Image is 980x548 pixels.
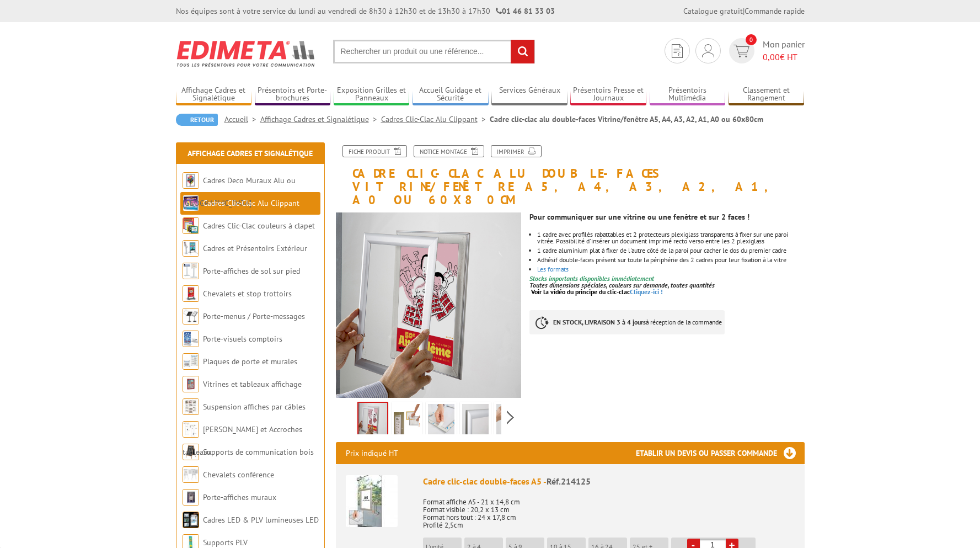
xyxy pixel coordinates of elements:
[183,466,199,483] img: Chevalets conférence
[672,44,683,58] img: devis rapide
[511,40,534,63] input: rechercher
[491,86,567,104] a: Services Généraux
[505,408,516,427] span: Next
[537,247,804,254] li: 1 cadre aluminium plat à fixer de l'autre côté de la paroi pour cacher le dos du premier cadre
[183,217,199,234] img: Cadres Clic-Clac couleurs à clapet
[203,289,292,299] a: Chevalets et stop trottoirs
[423,475,795,488] div: Cadre clic-clac double-faces A5 -
[746,34,757,45] span: 0
[203,447,314,457] a: Supports de communication bois
[342,145,407,157] a: Fiche produit
[531,288,663,296] a: Voir la vidéo du principe du clic-clacCliquez-ici !
[346,475,398,527] img: Cadre clic-clac double-faces A5
[328,145,813,207] h1: Cadre clic-clac alu double-faces Vitrine/fenêtre A5, A4, A3, A2, A1, A0 ou 60x80cm
[176,114,218,126] a: Retour
[183,172,199,189] img: Cadres Deco Muraux Alu ou Bois
[745,6,805,16] a: Commande rapide
[683,6,805,17] div: |
[726,38,805,63] a: devis rapide 0 Mon panier 0,00€ HT
[203,538,248,547] a: Supports PLV
[636,442,805,464] h3: Etablir un devis ou passer commande
[333,40,535,63] input: Rechercher un produit ou une référence...
[183,398,199,415] img: Suspension affiches par câbles
[183,424,302,457] a: [PERSON_NAME] et Accroches tableaux
[423,491,795,529] p: Format affiche A5 - 21 x 14,8 cm Format visible : 20,2 x 13 cm Format hors tout : 24 x 17,8 cm Pr...
[529,281,715,289] em: Toutes dimensions spéciales, couleurs sur demande, toutes quantités
[183,421,199,438] img: Cimaises et Accroches tableaux
[496,404,523,438] img: 214125_cadre_clic_clac_1_bis.jpg
[414,145,484,157] a: Notice Montage
[183,263,199,279] img: Porte-affiches de sol sur pied
[203,266,300,276] a: Porte-affiches de sol sur pied
[203,334,282,344] a: Porte-visuels comptoirs
[183,175,296,208] a: Cadres Deco Muraux Alu ou [GEOGRAPHIC_DATA]
[334,86,410,104] a: Exposition Grilles et Panneaux
[570,86,646,104] a: Présentoirs Presse et Journaux
[650,86,726,104] a: Présentoirs Multimédia
[183,331,199,347] img: Porte-visuels comptoirs
[255,86,331,104] a: Présentoirs et Porte-brochures
[336,212,522,398] img: 214125_cadre_clic_clac_double_faces_vitrine.jpg
[183,285,199,302] img: Chevalets et stop trottoirs
[702,44,714,57] img: devis rapide
[203,243,307,253] a: Cadres et Présentoirs Extérieur
[183,308,199,324] img: Porte-menus / Porte-messages
[537,231,804,244] li: 1 cadre avec profilés rabattables et 2 protecteurs plexiglass transparents à fixer sur une paroi ...
[203,379,302,389] a: Vitrines et tableaux affichage
[496,6,555,16] strong: 01 46 81 33 03
[462,404,489,438] img: 214125_cadre_clic_clac_3.jpg
[729,86,805,104] a: Classement et Rangement
[683,6,743,16] a: Catalogue gratuit
[553,318,646,326] strong: EN STOCK, LIVRAISON 3 à 4 jours
[176,33,317,74] img: Edimeta
[203,515,319,525] a: Cadres LED & PLV lumineuses LED
[428,404,454,438] img: 214125_cadre_clic_clac_4.jpg
[490,114,763,125] li: Cadre clic-clac alu double-faces Vitrine/fenêtre A5, A4, A3, A2, A1, A0 ou 60x80cm
[547,476,591,487] span: Réf.214125
[537,257,804,263] li: Adhésif double-faces présent sur toute la périphérie des 2 cadres pour leur fixation à la vitre
[183,353,199,370] img: Plaques de porte et murales
[203,402,306,412] a: Suspension affiches par câbles
[176,6,555,17] div: Nos équipes sont à votre service du lundi au vendredi de 8h30 à 12h30 et de 13h30 à 17h30
[491,145,542,157] a: Imprimer
[183,512,199,528] img: Cadres LED & PLV lumineuses LED
[537,265,569,273] a: Les formats
[394,404,420,438] img: 214125.jpg
[203,357,297,366] a: Plaques de porte et murales
[733,45,749,57] img: devis rapide
[260,114,381,124] a: Affichage Cadres et Signalétique
[183,489,199,506] img: Porte-affiches muraux
[529,310,725,334] p: à réception de la commande
[203,221,315,231] a: Cadres Clic-Clac couleurs à clapet
[188,148,313,158] a: Affichage Cadres et Signalétique
[763,51,780,62] span: 0,00
[203,492,276,502] a: Porte-affiches muraux
[183,376,199,392] img: Vitrines et tableaux affichage
[203,470,274,480] a: Chevalets conférence
[183,240,199,257] img: Cadres et Présentoirs Extérieur
[381,114,490,124] a: Cadres Clic-Clac Alu Clippant
[203,198,299,208] a: Cadres Clic-Clac Alu Clippant
[203,311,305,321] a: Porte-menus / Porte-messages
[531,288,630,296] span: Voir la vidéo du principe du clic-clac
[529,212,749,222] strong: Pour communiquer sur une vitrine ou une fenêtre et sur 2 faces !
[763,51,805,63] span: € HT
[763,38,805,63] span: Mon panier
[529,274,654,283] font: Stocks importants disponibles immédiatement
[224,114,260,124] a: Accueil
[346,442,398,464] p: Prix indiqué HT
[413,86,489,104] a: Accueil Guidage et Sécurité
[176,86,252,104] a: Affichage Cadres et Signalétique
[358,403,387,437] img: 214125_cadre_clic_clac_double_faces_vitrine.jpg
